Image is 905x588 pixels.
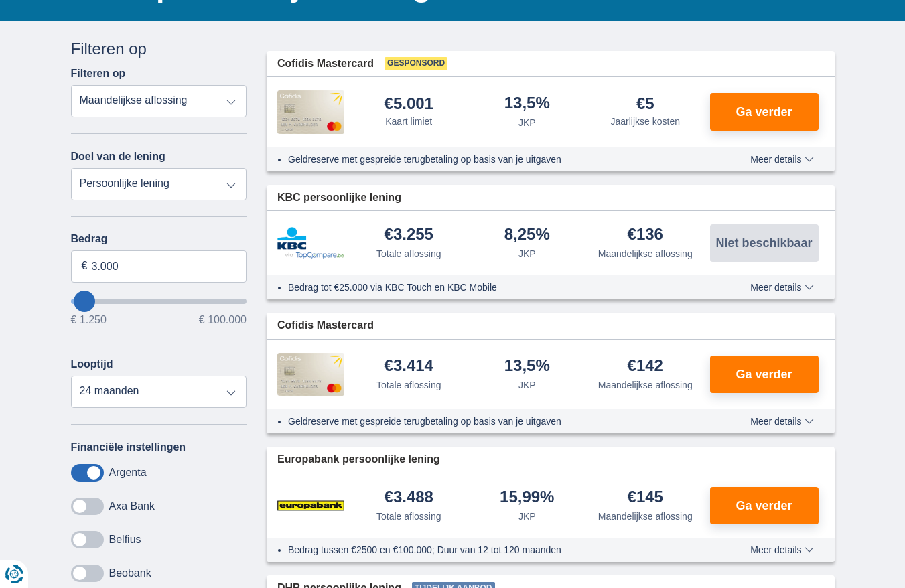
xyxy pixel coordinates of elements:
[750,417,813,426] span: Meer details
[109,467,147,479] label: Argenta
[598,510,693,523] div: Maandelijkse aflossing
[628,358,663,376] div: €142
[277,90,344,133] img: product.pl.alt Cofidis CC
[611,115,681,128] div: Jaarlijkse kosten
[710,356,819,393] button: Ga verder
[750,545,813,555] span: Meer details
[740,282,823,293] button: Meer details
[518,378,536,392] div: JKP
[598,247,693,261] div: Maandelijkse aflossing
[710,487,819,524] button: Ga verder
[109,567,151,579] label: Beobank
[710,93,819,131] button: Ga verder
[71,151,165,163] label: Doel van de lening
[385,96,433,112] div: €5.001
[385,358,433,376] div: €3.414
[277,353,344,396] img: product.pl.alt Cofidis CC
[288,543,701,557] li: Bedrag tussen €2500 en €100.000; Duur van 12 tot 120 maanden
[277,227,344,259] img: product.pl.alt KBC
[71,358,113,370] label: Looptijd
[288,281,701,294] li: Bedrag tot €25.000 via KBC Touch en KBC Mobile
[736,106,792,118] span: Ga verder
[71,441,186,453] label: Financiële instellingen
[518,247,536,261] div: JKP
[385,226,433,244] div: €3.255
[385,57,447,70] span: Gesponsord
[277,190,401,206] span: KBC persoonlijke lening
[71,233,247,245] label: Bedrag
[277,489,344,522] img: product.pl.alt Europabank
[277,318,374,334] span: Cofidis Mastercard
[740,416,823,427] button: Meer details
[750,283,813,292] span: Meer details
[82,259,88,274] span: €
[598,378,693,392] div: Maandelijkse aflossing
[376,510,441,523] div: Totale aflossing
[71,315,107,325] span: € 1.250
[628,489,663,507] div: €145
[504,95,550,113] div: 13,5%
[71,38,247,60] div: Filteren op
[740,544,823,555] button: Meer details
[277,56,374,72] span: Cofidis Mastercard
[71,68,126,80] label: Filteren op
[385,115,432,128] div: Kaart limiet
[740,154,823,165] button: Meer details
[736,368,792,380] span: Ga verder
[288,415,701,428] li: Geldreserve met gespreide terugbetaling op basis van je uitgaven
[500,489,554,507] div: 15,99%
[504,358,550,376] div: 13,5%
[376,247,441,261] div: Totale aflossing
[518,116,536,129] div: JKP
[715,237,812,249] span: Niet beschikbaar
[376,378,441,392] div: Totale aflossing
[628,226,663,244] div: €136
[277,452,440,467] span: Europabank persoonlijke lening
[385,489,433,507] div: €3.488
[504,226,550,244] div: 8,25%
[736,500,792,512] span: Ga verder
[636,96,654,112] div: €5
[750,155,813,164] span: Meer details
[288,153,701,166] li: Geldreserve met gespreide terugbetaling op basis van je uitgaven
[71,299,247,304] input: wantToBorrow
[518,510,536,523] div: JKP
[109,534,141,546] label: Belfius
[109,500,155,512] label: Axa Bank
[710,224,819,262] button: Niet beschikbaar
[199,315,247,325] span: € 100.000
